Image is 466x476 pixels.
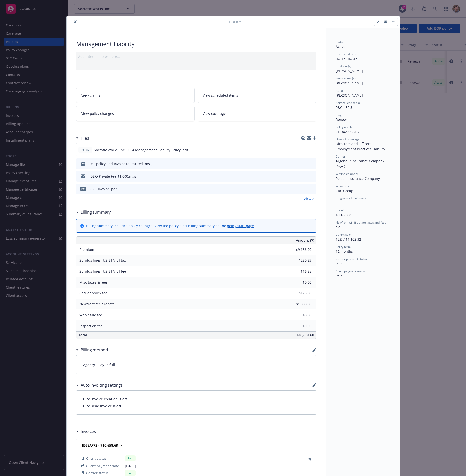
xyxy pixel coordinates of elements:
span: [DATE] [125,463,136,468]
button: close [72,19,78,25]
span: Wholesaler [336,184,351,188]
span: Client payment date [86,463,119,468]
span: Policy number [336,125,355,129]
span: Newfront fee / rebate [79,302,115,306]
span: Carrier status [86,470,108,476]
span: Carrier policy fee [79,291,107,295]
input: 0.00 [283,268,314,275]
a: View scheduled items [198,88,316,103]
a: View Invoice [306,457,312,463]
span: [PERSON_NAME] [336,68,363,73]
h3: Invoices [81,428,96,434]
span: Commission [336,233,352,237]
span: Status [336,40,344,44]
input: 0.00 [283,257,314,264]
span: View scheduled items [203,93,238,98]
span: Service lead(s) [336,76,356,80]
span: CRC Group [336,188,353,193]
span: Renewal [336,117,349,122]
span: pdf [80,187,86,191]
div: Paid [125,470,136,476]
input: 0.00 [283,290,314,297]
h3: Auto invoicing settings [81,382,123,388]
button: download file [302,186,306,192]
span: Total [78,333,87,337]
span: View coverage [203,111,226,116]
span: Premium [336,208,348,212]
input: 0.00 [283,246,314,253]
div: Billing summary [76,209,111,215]
span: Client status [86,456,107,461]
span: Policy [80,148,90,152]
span: Paid [336,274,343,278]
span: Carrier payment status [336,257,367,261]
span: Policy [229,19,241,25]
span: Newfront will file state taxes and fees [336,220,386,225]
span: CDO4279561-2 [336,129,360,134]
span: Carrier [336,154,345,159]
span: Auto invoice creation is off [82,396,310,401]
span: Premium [79,247,94,252]
span: [PERSON_NAME] [336,93,363,98]
span: Lines of coverage [336,137,359,141]
button: download file [302,147,306,152]
span: AC(s) [336,89,343,93]
div: Billing method [76,347,108,353]
strong: 1B68A772 - $10,658.68 [81,443,118,448]
h3: Billing method [81,347,108,353]
span: Effective dates [336,52,356,56]
span: - [336,200,337,205]
h3: Billing summary [81,209,111,215]
div: Auto invoicing settings [76,382,123,388]
span: Paid [336,261,343,266]
span: 12 months [336,249,353,254]
button: download file [302,161,306,166]
div: Billing summary includes policy changes. View the policy start billing summary on the . [86,223,255,228]
span: View claims [81,93,100,98]
button: preview file [310,174,314,179]
span: Policy term [336,245,351,249]
div: ML policy and Invoice to Insured .msg [90,161,152,166]
div: Paid [125,455,136,461]
span: Wholesale fee [79,313,102,317]
a: View claims [76,88,195,103]
span: Stage [336,113,343,117]
span: No [336,225,340,229]
span: Amount ($) [296,238,314,243]
span: Service lead team [336,101,360,105]
span: Active [336,44,345,49]
span: [PERSON_NAME] [336,81,363,85]
span: 12% / $1,102.32 [336,237,361,242]
div: Add internal notes here... [78,54,314,59]
h3: Files [81,135,89,141]
div: Invoices [76,428,96,434]
div: Files [76,135,89,141]
span: View policy changes [81,111,114,116]
span: $9,186.00 [336,213,351,217]
button: download file [302,174,306,179]
span: P&C - ERU [336,105,352,110]
span: Writing company [336,172,358,176]
input: 0.00 [283,311,314,319]
span: Argonaut Insurance Company (Argo) [336,159,385,168]
button: preview file [310,186,314,192]
span: Producer(s) [336,64,351,68]
div: Employment Practices Liability [336,146,390,151]
a: View all [304,196,316,201]
span: Client payment status [336,269,365,273]
span: - [81,448,136,453]
span: Peleus Insurance Company [336,176,380,181]
span: Surplus lines [US_STATE] tax [79,258,126,263]
a: policy start page [227,224,254,228]
div: Directors and Officers [336,141,390,146]
a: View policy changes [76,106,195,121]
button: preview file [310,161,314,166]
span: Program administrator [336,196,367,200]
button: preview file [310,147,314,152]
span: $10,658.68 [297,333,314,337]
div: [DATE] - [DATE] [336,52,390,61]
div: Management Liability [76,40,316,48]
input: 0.00 [283,322,314,330]
a: View coverage [198,106,316,121]
input: 0.00 [283,279,314,286]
